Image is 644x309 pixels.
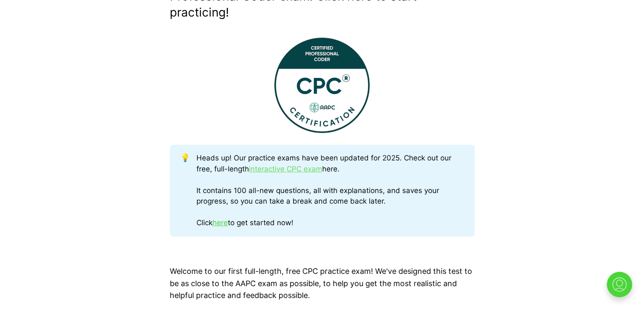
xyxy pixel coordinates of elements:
div: Heads up! Our practice exams have been updated for 2025. Check out our free, full-length here. It... [196,153,464,229]
a: here [213,218,228,227]
img: This Certified Professional Coder (CPC) Practice Exam contains 100 full-length test questions! [274,38,370,133]
p: Welcome to our first full-length, free CPC practice exam! We've designed this test to be as close... [170,265,475,302]
iframe: portal-trigger [600,268,644,309]
div: 💡 [180,153,196,229]
a: interactive CPC exam [249,165,322,173]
